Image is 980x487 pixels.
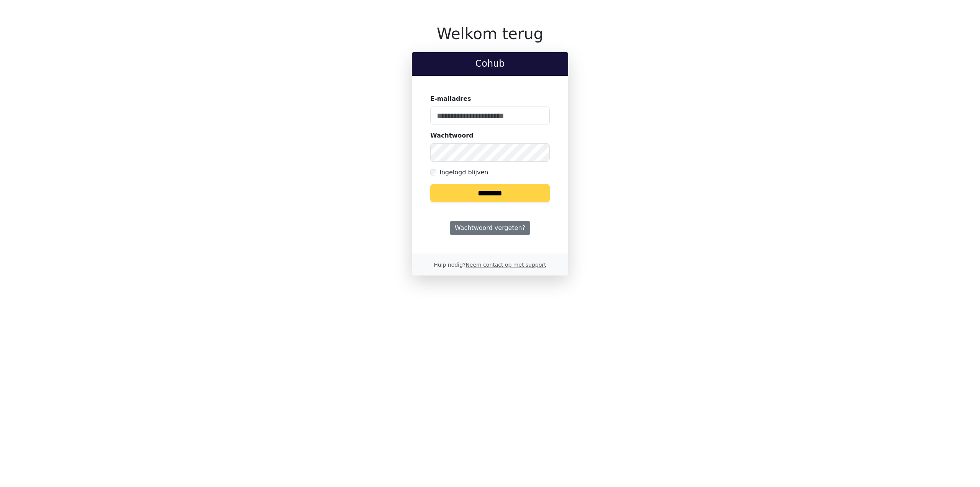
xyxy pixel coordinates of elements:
a: Neem contact op met support [465,262,546,268]
a: Wachtwoord vergeten? [450,221,530,235]
label: E-mailadres [430,94,471,103]
label: Wachtwoord [430,131,474,140]
small: Hulp nodig? [434,262,546,268]
h1: Welkom terug [412,25,568,43]
h2: Cohub [418,58,562,69]
label: Ingelogd blijven [439,168,488,177]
